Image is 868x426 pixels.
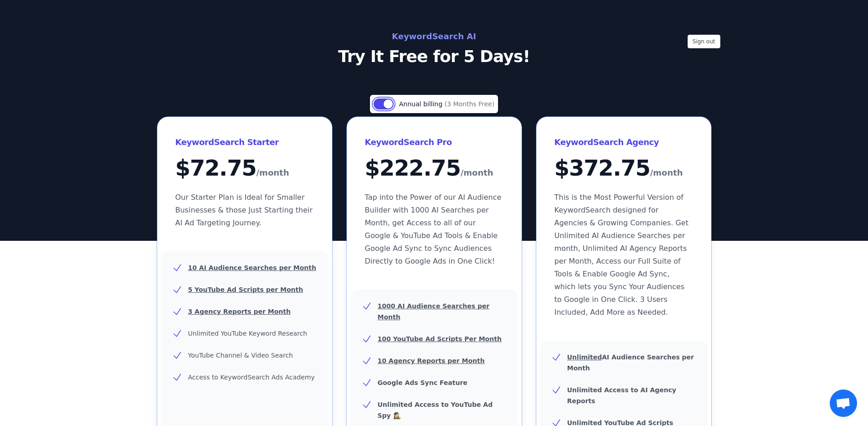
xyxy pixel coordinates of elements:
[188,308,291,315] u: 3 Agency Reports per Month
[650,166,683,180] span: /month
[188,286,303,293] u: 5 YouTube Ad Scripts per Month
[688,35,720,48] button: Sign out
[175,135,314,150] h3: KeywordSearch Starter
[188,264,316,271] u: 10 AI Audience Searches per Month
[555,193,688,317] span: This is the Most Powerful Version of KeywordSearch designed for Agencies & Growing Companies. Get...
[567,353,602,361] u: Unlimited
[555,135,693,150] h3: KeywordSearch Agency
[555,157,693,180] div: $ 372.75
[399,100,445,108] span: Annual billing
[188,330,308,337] span: Unlimited YouTube Keyword Research
[257,166,289,180] span: /month
[461,166,493,180] span: /month
[365,193,502,265] span: Tap into the Power of our AI Audience Builder with 1000 AI Searches per Month, get Access to all ...
[188,374,315,381] span: Access to KeywordSearch Ads Academy
[830,390,857,417] a: Open chat
[445,100,495,108] span: (3 Months Free)
[365,135,503,150] h3: KeywordSearch Pro
[378,335,502,343] u: 100 YouTube Ad Scripts Per Month
[188,352,293,359] span: YouTube Channel & Video Search
[378,357,485,364] u: 10 Agency Reports per Month
[365,157,503,180] div: $ 222.75
[567,353,694,372] b: AI Audience Searches per Month
[378,379,467,386] b: Google Ads Sync Feature
[378,401,493,419] b: Unlimited Access to YouTube Ad Spy 🕵️‍♀️
[175,193,313,227] span: Our Starter Plan is Ideal for Smaller Businesses & those Just Starting their AI Ad Targeting Jour...
[175,157,314,180] div: $ 72.75
[567,386,677,405] b: Unlimited Access to AI Agency Reports
[378,302,490,321] u: 1000 AI Audience Searches per Month
[230,47,638,66] p: Try It Free for 5 Days!
[230,29,638,44] h2: KeywordSearch AI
